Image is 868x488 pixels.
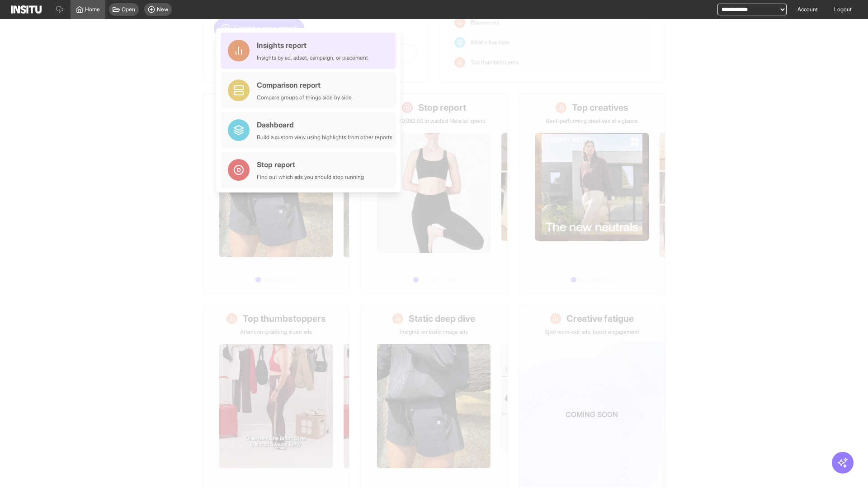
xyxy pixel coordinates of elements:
[257,80,352,90] div: Comparison report
[157,6,168,13] span: New
[257,159,364,170] div: Stop report
[11,5,42,14] img: Logo
[257,94,352,101] div: Compare groups of things side by side
[85,6,100,13] span: Home
[257,40,368,51] div: Insights report
[257,134,392,141] div: Build a custom view using highlights from other reports
[257,174,364,181] div: Find out which ads you should stop running
[257,54,368,61] div: Insights by ad, adset, campaign, or placement
[257,119,392,130] div: Dashboard
[122,6,135,13] span: Open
